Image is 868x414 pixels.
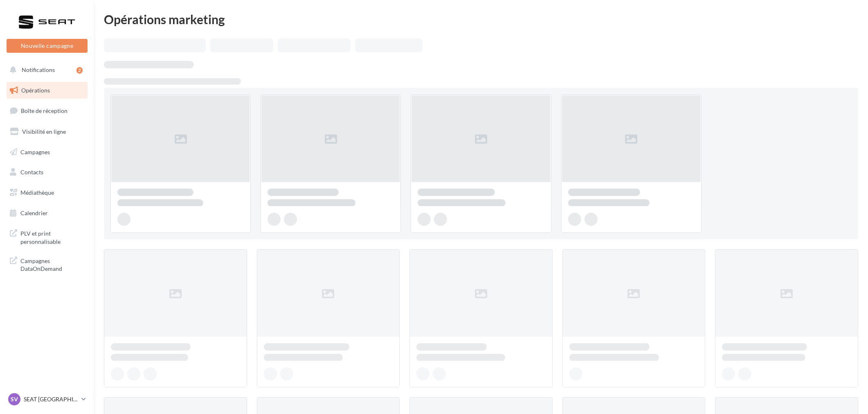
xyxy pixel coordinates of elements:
[5,164,89,181] a: Contacts
[22,128,66,135] span: Visibilité en ligne
[5,123,89,140] a: Visibilité en ligne
[76,67,83,74] div: 2
[5,205,89,222] a: Calendrier
[7,39,88,53] button: Nouvelle campagne
[5,144,89,161] a: Campagnes
[20,189,54,196] span: Médiathèque
[20,255,84,273] span: Campagnes DataOnDemand
[104,13,858,25] div: Opérations marketing
[5,102,89,119] a: Boîte de réception
[20,169,43,175] span: Contacts
[5,82,89,99] a: Opérations
[5,225,89,249] a: PLV et print personnalisable
[5,252,89,276] a: Campagnes DataOnDemand
[20,228,84,245] span: PLV et print personnalisable
[21,87,50,94] span: Opérations
[20,209,48,216] span: Calendrier
[7,391,88,407] a: SV SEAT [GEOGRAPHIC_DATA]
[5,61,86,79] button: Notifications 2
[20,148,50,155] span: Campagnes
[22,66,55,73] span: Notifications
[5,184,89,201] a: Médiathèque
[24,395,78,403] p: SEAT [GEOGRAPHIC_DATA]
[11,395,18,403] span: SV
[21,107,67,114] span: Boîte de réception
